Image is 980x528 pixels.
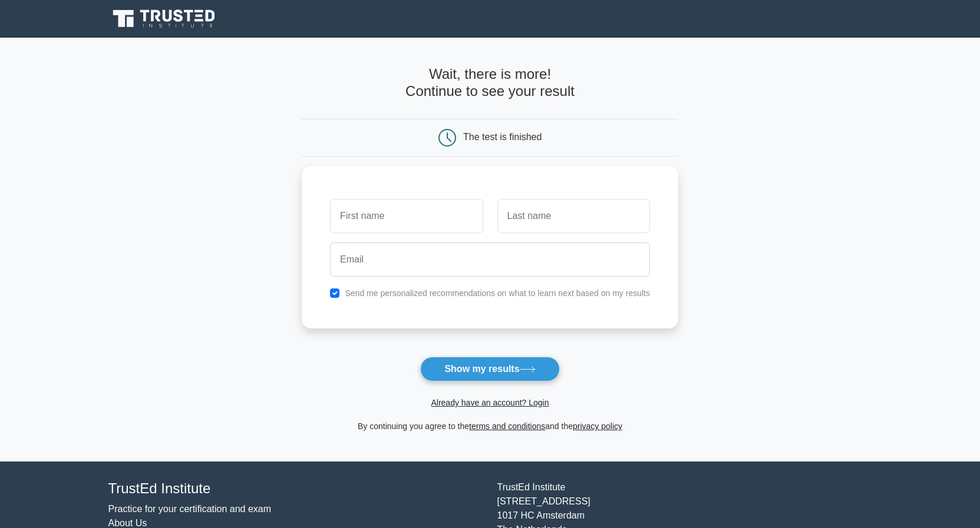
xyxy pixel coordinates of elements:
[108,504,272,514] a: Practice for your certification and exam
[108,480,483,497] h4: TrustEd Institute
[330,199,483,233] input: First name
[330,243,650,277] input: Email
[302,66,678,100] h4: Wait, there is more! Continue to see your result
[431,398,549,407] a: Already have an account? Login
[108,518,147,528] a: About Us
[420,357,559,381] button: Show my results
[573,421,622,431] a: privacy policy
[295,419,685,433] div: By continuing you agree to the and the
[497,199,650,233] input: Last name
[463,132,542,142] div: The test is finished
[345,288,650,298] label: Send me personalized recommendations on what to learn next based on my results
[469,421,545,431] a: terms and conditions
